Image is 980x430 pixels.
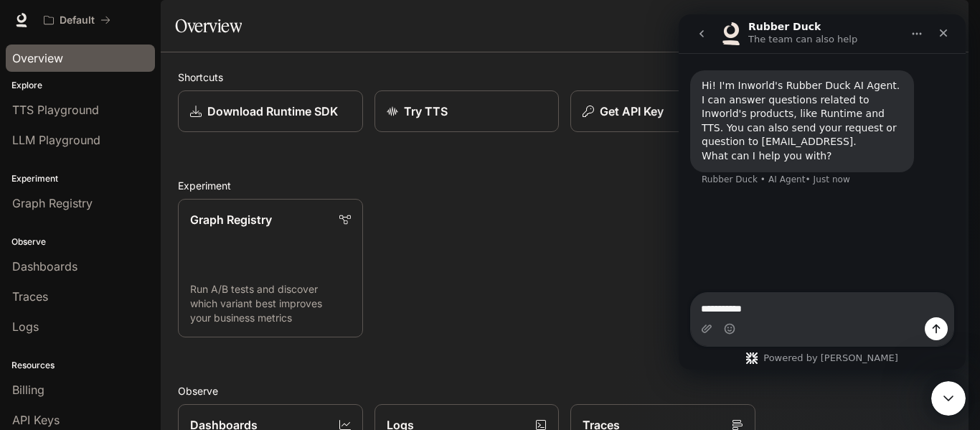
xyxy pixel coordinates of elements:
p: Get API Key [600,103,664,120]
iframe: Intercom live chat [679,14,966,370]
h1: Overview [175,11,242,40]
h2: Shortcuts [178,70,951,85]
p: Run A/B tests and discover which variant best improves your business metrics [190,282,351,325]
button: All workspaces [37,6,117,34]
a: Try TTS [374,90,560,132]
h2: Observe [178,383,951,398]
a: Graph RegistryRun A/B tests and discover which variant best improves your business metrics [178,199,363,337]
p: Try TTS [404,103,448,120]
a: Download Runtime SDK [178,90,363,132]
p: Graph Registry [190,211,272,228]
p: Default [60,14,95,27]
p: Download Runtime SDK [207,103,338,120]
button: Get API Key [570,90,755,132]
iframe: Intercom live chat [931,381,966,416]
h2: Experiment [178,178,951,193]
